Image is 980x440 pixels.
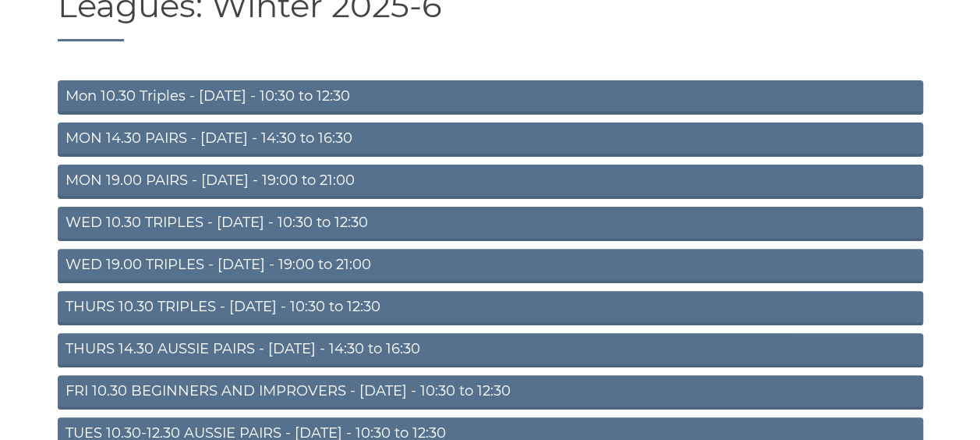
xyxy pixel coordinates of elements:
a: MON 14.30 PAIRS - [DATE] - 14:30 to 16:30 [58,122,923,157]
a: WED 19.00 TRIPLES - [DATE] - 19:00 to 21:00 [58,249,923,283]
a: THURS 10.30 TRIPLES - [DATE] - 10:30 to 12:30 [58,291,923,325]
a: WED 10.30 TRIPLES - [DATE] - 10:30 to 12:30 [58,207,923,241]
a: THURS 14.30 AUSSIE PAIRS - [DATE] - 14:30 to 16:30 [58,333,923,367]
a: Mon 10.30 Triples - [DATE] - 10:30 to 12:30 [58,80,923,115]
a: FRI 10.30 BEGINNERS AND IMPROVERS - [DATE] - 10:30 to 12:30 [58,375,923,410]
a: MON 19.00 PAIRS - [DATE] - 19:00 to 21:00 [58,165,923,199]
